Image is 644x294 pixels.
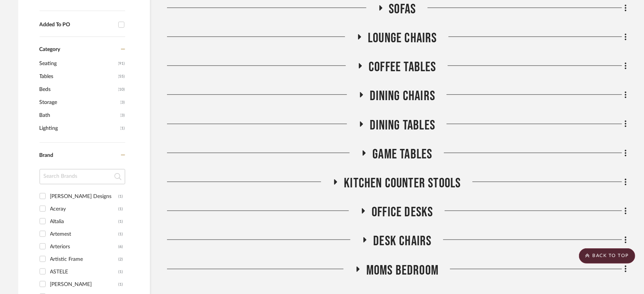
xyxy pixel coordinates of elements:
[370,88,436,104] span: Dining Chairs
[50,253,119,265] div: Artistic Frame
[119,228,123,240] div: (1)
[40,109,119,122] span: Bath
[344,175,461,192] span: Kitchen Counter Stools
[119,278,123,291] div: (1)
[119,216,123,228] div: (1)
[119,190,123,203] div: (1)
[119,203,123,215] div: (1)
[50,190,119,203] div: [PERSON_NAME] Designs
[40,57,116,70] span: Seating
[50,216,119,228] div: Altalia
[579,248,635,264] scroll-to-top-button: BACK TO TOP
[119,241,123,253] div: (6)
[389,1,416,18] span: Sofas
[118,70,125,83] span: (55)
[373,233,431,249] span: Desk Chairs
[40,169,125,184] input: Search Brands
[50,241,119,253] div: Arteriors
[40,153,54,158] span: Brand
[40,96,119,109] span: Storage
[372,146,432,163] span: Game Tables
[118,58,125,70] span: (91)
[50,203,119,215] div: Aceray
[121,96,125,109] span: (3)
[370,117,436,134] span: Dining Tables
[50,266,119,278] div: ASTELE
[119,266,123,278] div: (1)
[368,30,437,46] span: Lounge Chairs
[121,109,125,121] span: (3)
[40,70,116,83] span: Tables
[40,46,60,53] span: Category
[40,22,114,28] div: Added To PO
[40,83,116,96] span: Beds
[369,59,436,75] span: Coffee Tables
[50,278,119,291] div: [PERSON_NAME]
[372,204,433,220] span: Office Desks
[118,83,125,96] span: (10)
[50,228,119,240] div: Artemest
[119,253,123,265] div: (2)
[121,122,125,134] span: (1)
[366,262,439,279] span: Moms Bedroom
[40,122,119,135] span: Lighting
